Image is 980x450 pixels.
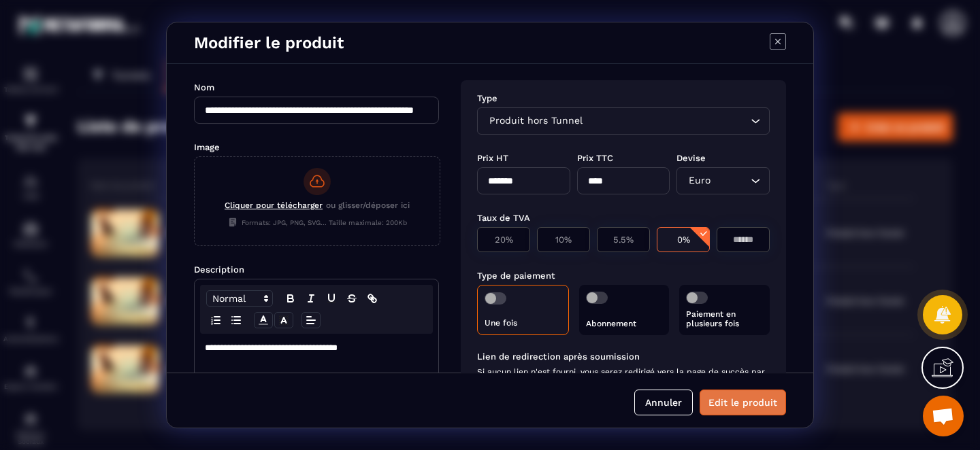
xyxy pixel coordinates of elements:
div: Search for option [676,167,770,194]
label: Devise [676,153,706,163]
span: ou glisser/déposer ici [326,201,410,213]
label: Prix TTC [577,153,613,163]
span: Euro [685,173,713,188]
label: Image [194,142,220,152]
label: Lien de redirection après soumission [477,351,770,362]
p: 5.5% [604,235,642,245]
p: 20% [485,235,523,245]
div: Ouvrir le chat [923,396,964,436]
p: 0% [664,235,702,245]
input: Search for option [585,114,747,128]
button: Edit le produit [700,390,786,415]
p: 10% [544,235,583,245]
label: Taux de TVA [477,213,530,223]
button: Annuler [634,390,693,415]
p: Abonnement [586,319,663,328]
label: Description [194,264,244,275]
span: Si aucun lien n'est fourni, vous serez redirigé vers la page de succès par défaut. [477,367,770,386]
p: Paiement en plusieurs fois [686,309,763,328]
label: Type de paiement [477,271,555,281]
span: Formats: JPG, PNG, SVG... Taille maximale: 200Kb [228,218,407,227]
label: Nom [194,82,214,92]
span: Cliquer pour télécharger [225,201,323,210]
span: Produit hors Tunnel [486,114,585,128]
label: Type [477,93,497,103]
p: Une fois [485,318,561,328]
h4: Modifier le produit [194,33,344,52]
label: Prix HT [477,153,508,163]
div: Search for option [477,107,770,135]
input: Search for option [713,173,747,188]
